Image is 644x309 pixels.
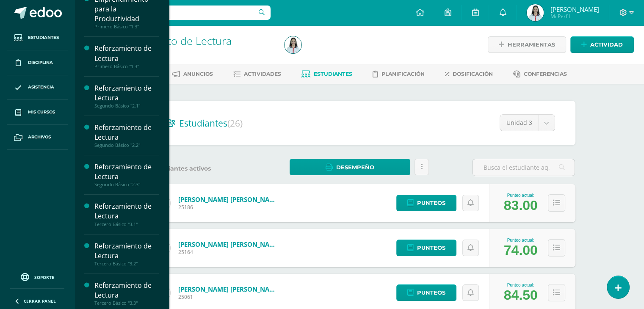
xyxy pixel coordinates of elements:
span: Estudiantes [179,117,243,129]
div: Reforzamiento de Lectura [94,201,159,221]
span: Dosificación [453,71,493,77]
div: 84.50 [504,287,538,303]
a: Punteos [396,284,456,301]
div: Primero Básico '1.3' [107,47,274,55]
span: Soporte [34,274,54,280]
span: 25164 [178,248,280,256]
a: Estudiantes [7,25,68,50]
div: Punteo actual: [504,283,538,287]
span: Unidad 3 [506,115,532,131]
span: Mi Perfil [550,13,599,20]
span: Mis cursos [28,109,55,116]
span: Archivos [28,134,51,141]
a: [PERSON_NAME] [PERSON_NAME] [178,240,280,248]
a: Disciplina [7,50,68,75]
div: Tercero Básico "3.2" [94,261,159,267]
div: Reforzamiento de Lectura [94,83,159,103]
a: Planificación [373,67,425,81]
span: Asistencia [28,84,54,91]
div: Tercero Básico "3.3" [94,300,159,306]
input: Busca el estudiante aquí... [473,159,575,176]
div: Segundo Básico "2.2" [94,142,159,148]
span: Anuncios [183,71,213,77]
div: Punteo actual: [504,193,538,198]
a: Punteos [396,195,456,211]
a: Dosificación [445,67,493,81]
a: Punteos [396,240,456,256]
span: Conferencias [524,71,567,77]
a: Reforzamiento de LecturaPrimero Básico "1.3" [94,44,159,69]
div: Punteo actual: [504,238,538,243]
a: Archivos [7,125,68,150]
div: Segundo Básico "2.3" [94,182,159,188]
div: Reforzamiento de Lectura [94,123,159,142]
div: 83.00 [504,198,538,213]
img: dc1ec937832883e215a6bf5b4552f556.png [285,36,301,53]
a: Soporte [10,271,64,282]
a: Estudiantes [301,67,352,81]
div: Reforzamiento de Lectura [94,241,159,261]
span: Estudiantes [314,71,352,77]
a: Reforzamiento de LecturaSegundo Básico "2.2" [94,123,159,148]
img: dc1ec937832883e215a6bf5b4552f556.png [527,4,544,21]
div: Reforzamiento de Lectura [94,281,159,300]
h1: Reforzamiento de Lectura [107,35,274,47]
span: Cerrar panel [24,298,56,304]
span: Desempeño [336,160,374,175]
span: Actividades [244,71,281,77]
a: Actividades [233,67,281,81]
a: Unidad 3 [500,115,555,131]
div: Segundo Básico "2.1" [94,103,159,109]
span: Disciplina [28,59,53,66]
div: Reforzamiento de Lectura [94,162,159,182]
span: (26) [227,117,243,129]
a: Herramientas [488,36,566,53]
span: Actividad [590,37,623,52]
a: Anuncios [172,67,213,81]
a: Desempeño [290,159,410,175]
span: Herramientas [508,37,555,52]
a: Conferencias [513,67,567,81]
label: Estudiantes activos [144,165,246,173]
span: Punteos [417,240,445,256]
div: Reforzamiento de Lectura [94,44,159,63]
a: Reforzamiento de LecturaSegundo Básico "2.1" [94,83,159,109]
div: 74.00 [504,243,538,258]
a: Reforzamiento de Lectura [107,33,232,48]
span: Punteos [417,285,445,301]
a: Actividad [570,36,634,53]
a: Asistencia [7,75,68,100]
span: Planificación [381,71,425,77]
div: Primero Básico "1.3" [94,63,159,69]
div: Tercero Básico "3.1" [94,221,159,227]
a: Reforzamiento de LecturaTercero Básico "3.2" [94,241,159,267]
span: 25061 [178,293,280,301]
span: [PERSON_NAME] [550,5,599,14]
input: Busca un usuario... [80,6,271,20]
a: Mis cursos [7,100,68,125]
a: [PERSON_NAME] [PERSON_NAME] [178,285,280,293]
a: Reforzamiento de LecturaTercero Básico "3.3" [94,281,159,306]
a: [PERSON_NAME] [PERSON_NAME] [178,195,280,204]
span: 25186 [178,204,280,211]
div: Primero Básico "1.3" [94,24,159,30]
span: Punteos [417,195,445,211]
a: Reforzamiento de LecturaSegundo Básico "2.3" [94,162,159,188]
a: Reforzamiento de LecturaTercero Básico "3.1" [94,201,159,227]
span: Estudiantes [28,34,59,41]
